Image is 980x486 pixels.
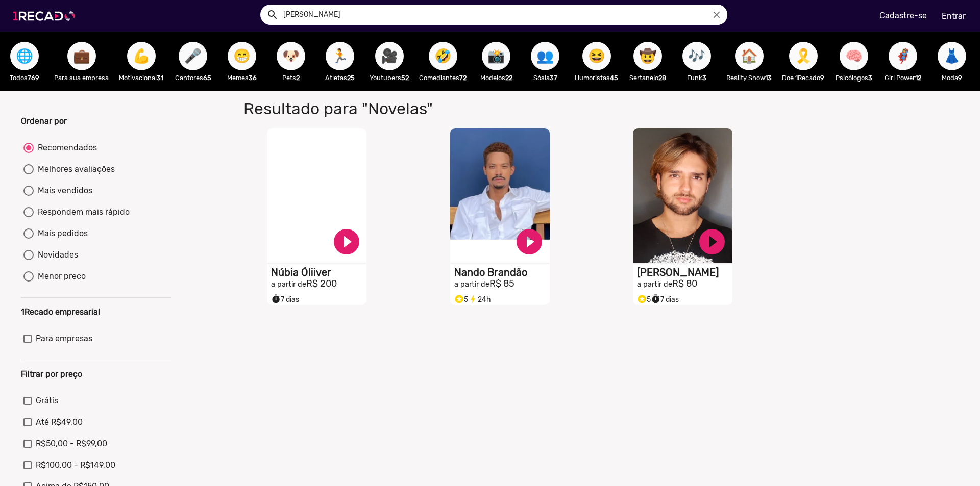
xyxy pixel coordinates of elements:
[651,294,660,304] small: timer
[296,74,300,82] b: 2
[454,278,550,290] h2: R$ 85
[73,42,90,70] span: 💼
[682,42,711,70] button: 🎶
[702,74,706,82] b: 3
[835,73,873,83] p: Psicólogos
[67,42,96,70] button: 💼
[267,128,366,263] video: S1RECADO vídeos dedicados para fãs e empresas
[889,42,917,70] button: 🦸‍♀️
[550,74,557,82] b: 37
[677,73,716,83] p: Funk
[282,42,300,70] span: 🐶
[505,74,512,82] b: 22
[419,73,467,83] p: Comediantes
[249,74,257,82] b: 36
[133,42,150,70] span: 💪
[272,73,310,83] p: Pets
[633,42,662,70] button: 🤠
[277,42,305,70] button: 🐶
[34,163,115,175] div: Melhores avaliações
[468,295,491,304] span: 24h
[331,226,362,257] a: play_circle_filled
[34,270,86,283] div: Menor preco
[21,307,100,317] b: 1Recado empresarial
[637,294,647,304] small: stars
[651,292,660,304] i: timer
[454,266,550,278] h1: Nando Brandão
[575,73,618,83] p: Humoristas
[894,42,912,70] span: 🦸‍♀️
[429,42,457,70] button: 🤣
[34,206,130,218] div: Respondem mais rápido
[454,294,464,304] small: stars
[381,42,398,70] span: 🎥
[271,292,281,304] i: timer
[228,42,256,70] button: 😁
[174,73,212,83] p: Cantores
[347,74,355,82] b: 25
[271,295,299,304] span: 7 dias
[879,11,927,20] u: Cadastre-se
[459,74,467,82] b: 72
[789,42,818,70] button: 🎗️
[933,73,971,83] p: Moda
[938,42,966,70] button: 👗
[468,292,478,304] i: bolt
[331,42,349,70] span: 🏃
[34,249,78,261] div: Novidades
[179,42,207,70] button: 🎤
[639,42,656,70] span: 🤠
[487,42,505,70] span: 📸
[54,73,109,83] p: Para sua empresa
[935,7,972,25] a: Entrar
[711,9,722,20] i: close
[34,227,88,240] div: Mais pedidos
[482,42,510,70] button: 📸
[271,280,306,289] small: a partir de
[637,280,672,289] small: a partir de
[588,42,605,70] span: 😆
[884,73,922,83] p: Girl Power
[958,74,962,82] b: 9
[633,128,732,263] video: S1RECADO vídeos dedicados para fãs e empresas
[531,42,559,70] button: 👥
[36,438,107,450] span: R$50,00 - R$99,00
[868,74,872,82] b: 3
[321,73,359,83] p: Atletas
[782,73,824,83] p: Doe 1Recado
[741,42,758,70] span: 🏠
[10,42,39,70] button: 🌐
[454,292,464,304] i: Selo super talento
[735,42,764,70] button: 🏠
[36,332,92,345] span: Para empresas
[915,74,921,82] b: 12
[36,395,58,407] span: Grátis
[688,42,705,70] span: 🎶
[845,42,863,70] span: 🧠
[637,295,651,304] span: 5
[370,73,409,83] p: Youtubers
[582,42,611,70] button: 😆
[658,74,666,82] b: 28
[271,266,366,278] h1: Núbia Óliiver
[697,226,727,257] a: play_circle_filled
[651,295,679,304] span: 7 dias
[157,74,163,82] b: 31
[266,9,279,21] mat-icon: Example home icon
[203,74,211,82] b: 65
[450,128,550,263] video: S1RECADO vídeos dedicados para fãs e empresas
[943,42,961,70] span: 👗
[184,42,202,70] span: 🎤
[36,459,115,471] span: R$100,00 - R$149,00
[536,42,554,70] span: 👥
[223,73,261,83] p: Memes
[236,99,708,118] h1: Resultado para "Novelas"
[233,42,251,70] span: 😁
[271,278,366,290] h2: R$ 200
[840,42,868,70] button: 🧠
[127,42,156,70] button: 💪
[637,278,732,290] h2: R$ 80
[326,42,354,70] button: 🏃
[526,73,565,83] p: Sósia
[375,42,404,70] button: 🎥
